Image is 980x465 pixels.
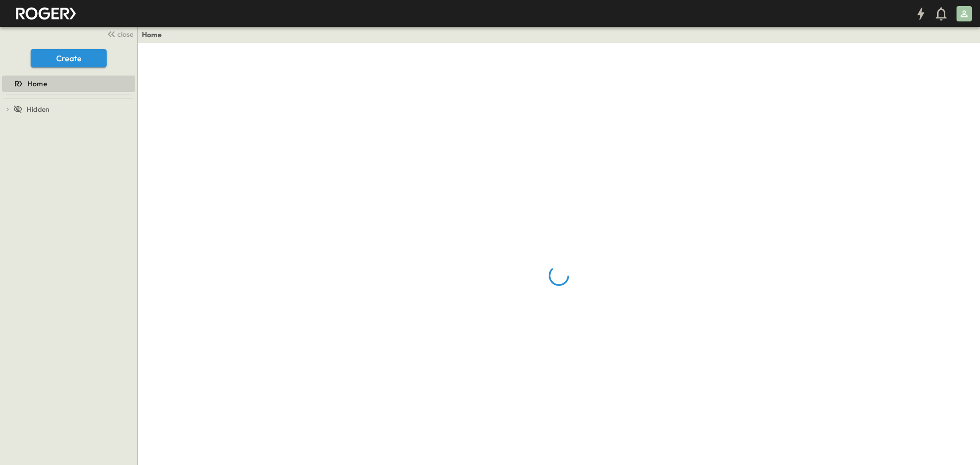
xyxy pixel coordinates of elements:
[117,29,133,39] span: close
[142,30,168,40] nav: breadcrumbs
[28,79,47,89] span: Home
[31,49,107,67] button: Create
[142,30,162,40] a: Home
[2,77,133,91] a: Home
[27,104,50,114] span: Hidden
[103,27,135,41] button: close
